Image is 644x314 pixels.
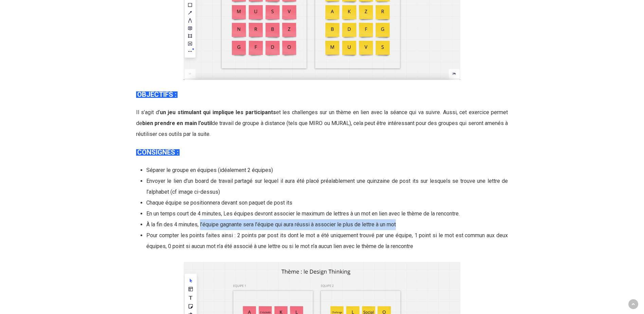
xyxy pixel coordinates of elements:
[146,232,508,249] span: Pour compter les points faites ainsi : 2 points par post its dont le mot a été uniquement trouvé ...
[160,109,276,116] strong: un jeu stimulant qui implique les participants
[146,199,292,206] span: Chaque équipe se positionnera devant son paquet de post its
[142,120,212,126] strong: bien prendre en main l’outil
[137,90,177,99] b: OBJECTIFS :
[146,178,508,195] span: Envoyer le lien d’un board de travail partagé sur lequel il aura été placé préalablement une quin...
[136,109,508,137] span: Il s’agit d’ et les challenges sur un thème en lien avec la séance qui va suivre. Aussi, cet exer...
[146,167,273,173] span: Séparer le groupe en équipes (idéalement 2 équipes)
[146,210,460,217] span: En un temps court de 4 minutes, Les équipes devront associer le maximum de lettres à un mot en li...
[146,221,396,228] span: À la fin des 4 minutes, l’équipe gagnante sera l’équipe qui aura réussi à associer le plus de let...
[137,148,179,156] b: CONSIGNES :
